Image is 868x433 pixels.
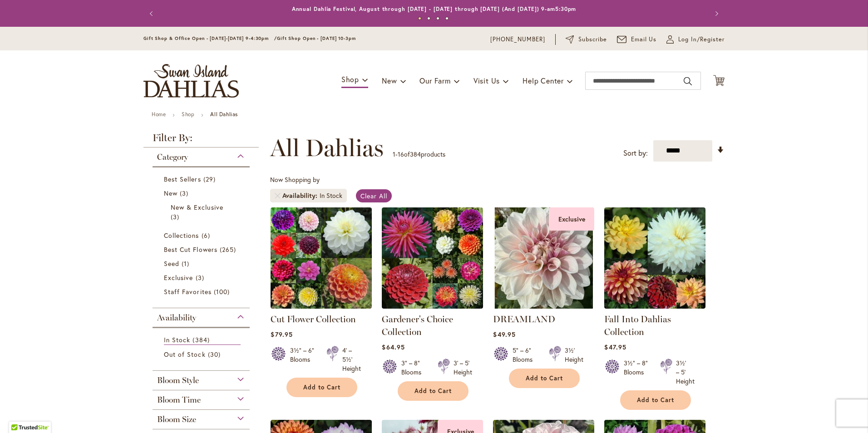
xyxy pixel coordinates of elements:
[164,273,241,282] a: Exclusive
[164,245,217,254] span: Best Cut Flowers
[578,35,607,44] span: Subscribe
[393,147,445,162] p: - of products
[275,193,280,198] a: Remove Availability In Stock
[382,343,404,351] span: $64.95
[490,35,545,44] a: [PHONE_NUMBER]
[493,207,594,309] img: DREAMLAND
[473,76,500,85] span: Visit Us
[509,369,580,388] button: Add to Cart
[414,387,452,395] span: Add to Cart
[164,287,241,296] a: Staff Favorites
[157,152,188,162] span: Category
[157,414,196,424] span: Bloom Size
[604,207,705,309] img: Fall Into Dahlias Collection
[549,207,594,231] div: Exclusive
[271,314,356,325] a: Cut Flower Collection
[454,359,472,377] div: 3' – 5' Height
[164,287,212,296] span: Staff Favorites
[303,384,340,391] span: Add to Cart
[271,330,292,339] span: $79.95
[401,359,427,377] div: 3" – 8" Blooms
[203,174,218,184] span: 29
[271,302,372,310] a: CUT FLOWER COLLECTION
[398,381,469,401] button: Add to Cart
[342,346,361,373] div: 4' – 5½' Height
[624,359,649,386] div: 3½" – 8" Blooms
[192,335,212,344] span: 384
[208,349,223,359] span: 30
[623,145,648,162] label: Sort by:
[678,35,725,44] span: Log In/Register
[398,150,404,158] span: 16
[282,191,320,200] span: Availability
[382,76,397,85] span: New
[617,35,657,44] a: Email Us
[171,202,234,221] a: New &amp; Exclusive
[143,133,259,148] strong: Filter By:
[210,111,238,118] strong: All Dahlias
[164,231,241,240] a: Collections
[164,273,193,282] span: Exclusive
[182,259,192,268] span: 1
[604,314,671,337] a: Fall Into Dahlias Collection
[164,335,241,345] a: In Stock 384
[157,313,196,323] span: Availability
[706,5,725,23] button: Next
[360,192,387,200] span: Clear All
[418,17,421,20] button: 1 of 4
[523,76,564,85] span: Help Center
[493,302,594,310] a: DREAMLAND Exclusive
[320,191,342,200] div: In Stock
[493,330,515,339] span: $49.95
[143,5,162,23] button: Previous
[214,287,232,296] span: 100
[445,17,449,20] button: 4 of 4
[604,343,626,351] span: $47.95
[356,189,392,202] a: Clear All
[666,35,725,44] a: Log In/Register
[164,350,206,359] span: Out of Stock
[180,188,191,198] span: 3
[410,150,421,158] span: 384
[427,17,430,20] button: 2 of 4
[202,231,212,240] span: 6
[270,175,320,184] span: Now Shopping by
[676,359,695,386] div: 3½' – 5' Height
[290,346,316,373] div: 3½" – 6" Blooms
[565,346,583,364] div: 3½' Height
[157,375,199,385] span: Bloom Style
[164,174,241,184] a: Best Sellers
[164,175,201,183] span: Best Sellers
[164,231,199,240] span: Collections
[393,150,395,158] span: 1
[171,212,182,221] span: 3
[436,17,439,20] button: 3 of 4
[164,245,241,254] a: Best Cut Flowers
[164,259,241,268] a: Seed
[631,35,657,44] span: Email Us
[493,314,555,325] a: DREAMLAND
[620,390,691,410] button: Add to Cart
[182,111,194,118] a: Shop
[382,314,453,337] a: Gardener's Choice Collection
[164,188,241,198] a: New
[164,335,190,344] span: In Stock
[604,302,705,310] a: Fall Into Dahlias Collection
[143,35,277,41] span: Gift Shop & Office Open - [DATE]-[DATE] 9-4:30pm /
[637,396,674,404] span: Add to Cart
[164,189,178,197] span: New
[152,111,166,118] a: Home
[526,374,563,382] span: Add to Cart
[382,207,483,309] img: Gardener's Choice Collection
[164,349,241,359] a: Out of Stock 30
[419,76,450,85] span: Our Farm
[143,64,239,98] a: store logo
[196,273,207,282] span: 3
[341,74,359,84] span: Shop
[164,259,179,268] span: Seed
[171,203,223,212] span: New & Exclusive
[292,5,577,12] a: Annual Dahlia Festival, August through [DATE] - [DATE] through [DATE] (And [DATE]) 9-am5:30pm
[513,346,538,364] div: 5" – 6" Blooms
[277,35,356,41] span: Gift Shop Open - [DATE] 10-3pm
[220,245,238,254] span: 265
